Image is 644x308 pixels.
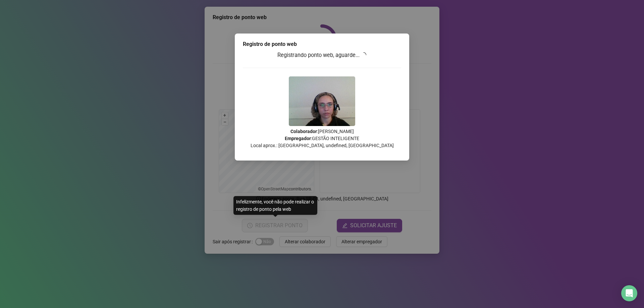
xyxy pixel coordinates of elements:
span: loading [361,52,367,58]
strong: Empregador [285,136,311,141]
strong: Colaborador [290,129,317,134]
div: Infelizmente, você não pode realizar o registro de ponto pela web [233,196,317,215]
h3: Registrando ponto web, aguarde... [243,51,401,60]
div: Registro de ponto web [243,40,401,48]
img: Z [289,76,355,126]
p: : [PERSON_NAME] : GESTÃO INTELIGENTE Local aprox.: [GEOGRAPHIC_DATA], undefined, [GEOGRAPHIC_DATA] [243,128,401,149]
div: Open Intercom Messenger [621,285,637,301]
